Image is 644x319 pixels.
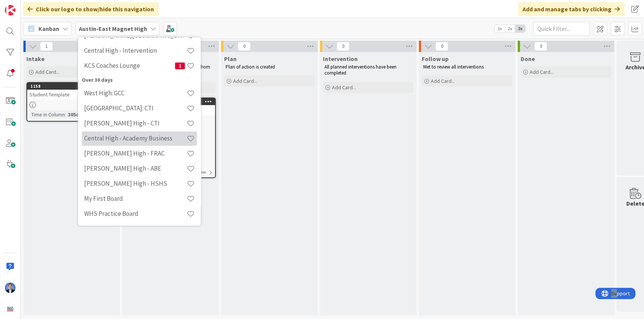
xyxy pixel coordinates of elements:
[27,90,116,99] div: Student Template
[534,42,547,51] span: 0
[84,180,187,187] h4: [PERSON_NAME] High - HSHS
[84,89,187,97] h4: West High: GCC
[530,69,554,75] span: Add Card...
[26,82,117,122] a: 1158Student TemplateTime in Column:305d 23h 10m
[238,42,251,51] span: 0
[16,1,34,10] span: Support
[27,83,116,90] div: 1158
[5,5,15,15] img: Visit kanbanzone.com
[82,76,197,84] div: Over 30 days
[431,78,455,84] span: Add Card...
[515,25,525,32] span: 3x
[84,104,187,112] h4: [GEOGRAPHIC_DATA]: CTI
[40,42,53,51] span: 1
[84,165,187,172] h4: [PERSON_NAME] High - ABE
[495,25,505,32] span: 1x
[84,210,187,217] h4: WHS Practice Board
[79,25,147,32] b: Austin-East Magnet High
[84,195,187,202] h4: My First Board
[35,69,60,75] span: Add Card...
[224,55,237,63] span: Plan
[5,282,15,293] img: DP
[29,110,65,119] div: Time in Column
[84,119,187,127] h4: [PERSON_NAME] High - CTI
[84,47,187,54] h4: Central High - Intervention
[435,42,448,51] span: 0
[533,22,590,35] input: Quick Filter...
[505,25,515,32] span: 2x
[65,110,66,119] span: :
[84,150,187,157] h4: [PERSON_NAME] High - FRAC
[422,55,449,63] span: Follow up
[26,55,45,63] span: Intake
[84,134,187,142] h4: Central High - Academy Business
[337,42,349,51] span: 0
[521,55,535,63] span: Done
[84,62,175,69] h4: KCS Coaches Lounge
[38,24,59,33] span: Kanban
[226,64,275,70] span: Plan of action is created
[332,84,356,91] span: Add Card...
[27,83,116,99] div: 1158Student Template
[5,304,15,314] img: avatar
[324,64,398,76] span: All planned interventions have been completed
[175,63,185,69] span: 1
[23,2,158,16] div: Click our logo to show/hide this navigation
[233,78,257,84] span: Add Card...
[518,2,624,16] div: Add and manage tabs by clicking
[423,64,484,70] span: Met to review all interventions
[323,55,358,63] span: Intervention
[31,84,116,89] div: 1158
[66,110,101,119] div: 305d 23h 10m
